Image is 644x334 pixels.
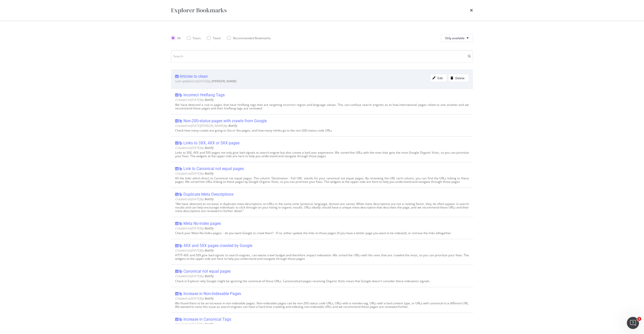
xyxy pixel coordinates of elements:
b: Botify [205,274,214,278]
div: Check how many crawls are going to 3xx or 4xx pages, and how many inlinks go to the non-200-statu... [175,129,469,132]
b: Botify [228,123,237,128]
div: Canonical not equal pages [183,269,231,274]
b: Botify [205,171,214,176]
div: Links to 3XX, 4XX and 5XX pages not only give bad signals to search engine but also create a bad ... [175,151,469,158]
div: HTTP 4XX and 5XX give bad signals to search engines, can waste crawl budget and therefore impact ... [175,254,469,261]
span: Created on [DATE] by [175,197,214,201]
div: Edit [437,76,443,80]
span: Created on [DATE] by [175,98,214,102]
div: Link to Canonical not equal pages [183,166,244,171]
span: Created on [DATE] by [175,322,214,326]
div: Duplicate Meta Descriptions [183,192,233,197]
span: Created on [DATE][PERSON_NAME] by [175,123,237,128]
div: Recommended Bookmarks [233,36,271,40]
div: Team [213,36,221,40]
input: Search [171,50,473,63]
div: Meta No-index pages [183,221,221,226]
div: All [171,36,181,40]
div: Articles to clean [180,74,208,79]
span: Created on [DATE] by [175,146,214,150]
div: Non-200-status pages with crawls from Google [183,118,267,123]
b: [PERSON_NAME] [211,79,236,83]
button: Delete [448,74,469,82]
span: 1 [637,317,641,321]
iframe: Intercom live chat [627,317,639,329]
b: Botify [205,296,214,301]
span: Created on [DATE] by [175,171,214,176]
b: Botify [205,322,214,326]
div: Check in Explorer why Google might be ignoring the canonical of these URLs. Canonicalized pages r... [175,279,469,283]
div: times [470,6,473,15]
span: Created on [DATE] by [175,226,214,230]
span: Last updated on [DATE] by [175,79,236,83]
div: Team [207,36,221,40]
b: Botify [205,98,214,102]
button: Edit [430,74,447,82]
div: Yours [193,36,201,40]
button: Only available [441,34,473,42]
div: "We have detected an increase in duplicate meta descriptions on URLs in the same zone (protocol, ... [175,202,469,213]
div: Delete [455,76,465,80]
div: Increase in Non-Indexable Pages [183,291,241,296]
div: We have detected a rise in pages that have hreflang tags that are targeting incorrect region and ... [175,103,469,110]
b: Botify [205,248,214,253]
b: Botify [205,146,214,150]
div: 4XX and 5XX pages crawled by Google [183,243,252,248]
div: All the links which direct to Canonical not equal pages. The column 'Destination - Full URL' stan... [175,177,469,184]
b: Botify [205,226,214,230]
div: Yours [187,36,201,40]
b: Botify [205,197,214,201]
div: Increase in Canonical Tags [183,317,231,322]
span: Created on [DATE] by [175,274,214,278]
div: Incorrect Hreflang Tags [183,93,225,98]
span: Created on [DATE] by [175,296,214,301]
div: Explorer Bookmarks [171,6,227,15]
span: Created on [DATE] by [175,248,214,253]
div: Check your Meta No-Index pages: - do you want Google to crawl them? - If no, either update the li... [175,231,469,235]
div: All [177,36,181,40]
div: Recommended Bookmarks [227,36,271,40]
div: Links to 3XX, 4XX or 5XX pages [183,141,239,146]
span: Only available [445,36,465,40]
div: We found there to be an increase in non-indexable pages. Non-indexable pages can be non-200 statu... [175,302,469,309]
